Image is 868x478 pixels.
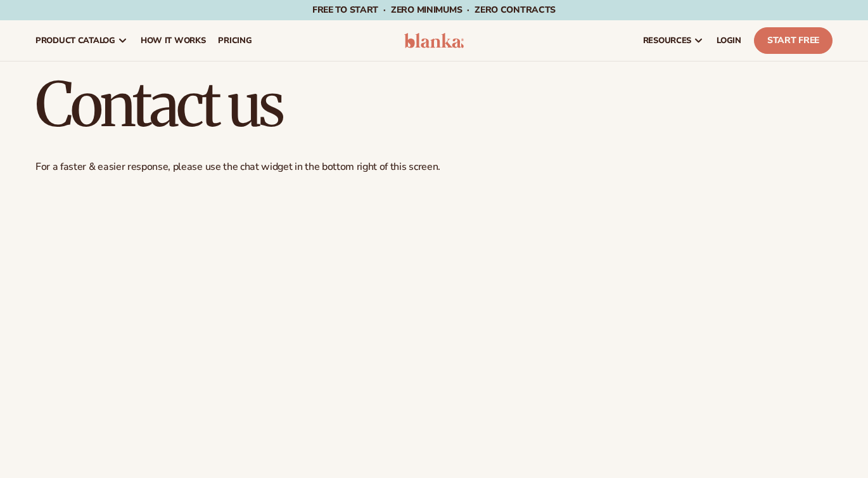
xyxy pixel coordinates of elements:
[35,160,833,174] p: For a faster & easier response, please use the chat widget in the bottom right of this screen.
[218,36,252,46] span: pricing
[717,36,741,46] span: LOGIN
[312,4,556,16] span: Free to start · ZERO minimums · ZERO contracts
[404,33,464,48] img: logo
[643,36,691,46] span: resources
[710,20,748,61] a: LOGIN
[212,20,258,61] a: pricing
[754,27,833,54] a: Start Free
[29,20,134,61] a: product catalog
[141,36,206,46] span: How It Works
[134,20,212,61] a: How It Works
[35,74,833,135] h1: Contact us
[35,36,115,46] span: product catalog
[637,20,710,61] a: resources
